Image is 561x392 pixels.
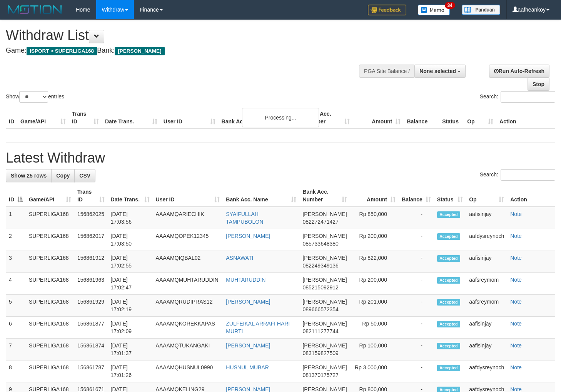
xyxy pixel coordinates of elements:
td: 4 [6,273,26,295]
span: Copy 082111277744 to clipboard [302,328,338,334]
span: 34 [445,2,455,9]
span: Copy 085215092912 to clipboard [302,284,338,291]
td: Rp 201,000 [350,295,399,317]
td: AAAAMQTUKANGAKI [153,339,223,360]
select: Showentries [19,91,48,103]
td: 156861963 [74,273,108,295]
th: Trans ID: activate to sort column ascending [74,185,108,207]
td: [DATE] 17:03:50 [108,229,153,251]
td: [DATE] 17:02:09 [108,317,153,339]
td: SUPERLIGA168 [26,273,74,295]
td: 156862017 [74,229,108,251]
img: panduan.png [462,5,500,15]
td: 7 [6,339,26,360]
th: ID [6,107,17,129]
td: AAAAMQOPEK12345 [153,229,223,251]
td: AAAAMQRUDIPRAS12 [153,295,223,317]
th: Game/API: activate to sort column ascending [26,185,74,207]
span: [PERSON_NAME] [302,233,347,239]
td: SUPERLIGA168 [26,229,74,251]
td: [DATE] 17:03:56 [108,207,153,229]
span: Copy 085733648380 to clipboard [302,241,338,247]
td: AAAAMQARIECHIK [153,207,223,229]
img: Button%20Memo.svg [418,5,450,15]
span: Show 25 rows [11,173,47,179]
div: PGA Site Balance / [359,65,414,78]
a: CSV [74,169,95,182]
h1: Withdraw List [6,28,366,43]
td: - [399,339,434,360]
label: Search: [480,169,555,181]
a: MUHTARUDDIN [226,277,265,283]
th: Game/API [17,107,69,129]
td: [DATE] 17:02:19 [108,295,153,317]
th: Balance [404,107,439,129]
span: Copy 083159827509 to clipboard [302,350,338,356]
a: Copy [51,169,75,182]
span: Accepted [437,277,460,284]
span: Accepted [437,233,460,240]
a: Note [510,299,522,305]
td: SUPERLIGA168 [26,360,74,382]
a: Note [510,211,522,217]
th: User ID [160,107,219,129]
td: 3 [6,251,26,273]
td: 156861929 [74,295,108,317]
th: Bank Acc. Number: activate to sort column ascending [299,185,350,207]
td: AAAAMQIQBAL02 [153,251,223,273]
span: None selected [419,68,456,74]
div: Processing... [242,108,319,127]
th: Bank Acc. Name: activate to sort column ascending [223,185,299,207]
th: Op [464,107,496,129]
a: Stop [528,78,549,91]
th: Bank Acc. Number [302,107,353,129]
td: aafsreymom [466,273,507,295]
td: aafisinjay [466,317,507,339]
span: [PERSON_NAME] [302,364,347,370]
span: Accepted [437,255,460,262]
span: [PERSON_NAME] [115,47,164,55]
th: Status: activate to sort column ascending [434,185,466,207]
span: [PERSON_NAME] [302,211,347,217]
td: [DATE] 17:02:55 [108,251,153,273]
th: Balance: activate to sort column ascending [399,185,434,207]
td: Rp 200,000 [350,229,399,251]
button: None selected [414,65,466,78]
a: ZULFEIKAL ARRAFI HARI MURTI [226,321,290,334]
a: [PERSON_NAME] [226,233,270,239]
td: AAAAMQHUSNUL0990 [153,360,223,382]
td: - [399,273,434,295]
span: Copy [56,173,70,179]
a: Note [510,277,522,283]
td: 156861787 [74,360,108,382]
td: Rp 822,000 [350,251,399,273]
h1: Latest Withdraw [6,150,555,166]
a: Note [510,364,522,370]
td: [DATE] 17:02:47 [108,273,153,295]
th: Trans ID [69,107,102,129]
a: [PERSON_NAME] [226,299,270,305]
input: Search: [501,169,555,181]
td: SUPERLIGA168 [26,207,74,229]
span: Copy 081370175727 to clipboard [302,372,338,378]
td: 156862025 [74,207,108,229]
td: SUPERLIGA168 [26,295,74,317]
td: Rp 50,000 [350,317,399,339]
td: - [399,229,434,251]
a: Note [510,233,522,239]
a: Show 25 rows [6,169,52,182]
td: - [399,360,434,382]
td: 156861912 [74,251,108,273]
span: [PERSON_NAME] [302,342,347,349]
td: 1 [6,207,26,229]
a: Note [510,321,522,327]
a: ASNAWATI [226,255,253,261]
td: [DATE] 17:01:26 [108,360,153,382]
td: 156861877 [74,317,108,339]
th: Status [439,107,464,129]
a: Run Auto-Refresh [489,65,549,78]
td: - [399,251,434,273]
span: Accepted [437,211,460,218]
td: Rp 850,000 [350,207,399,229]
a: HUSNUL MUBAR [226,364,269,370]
